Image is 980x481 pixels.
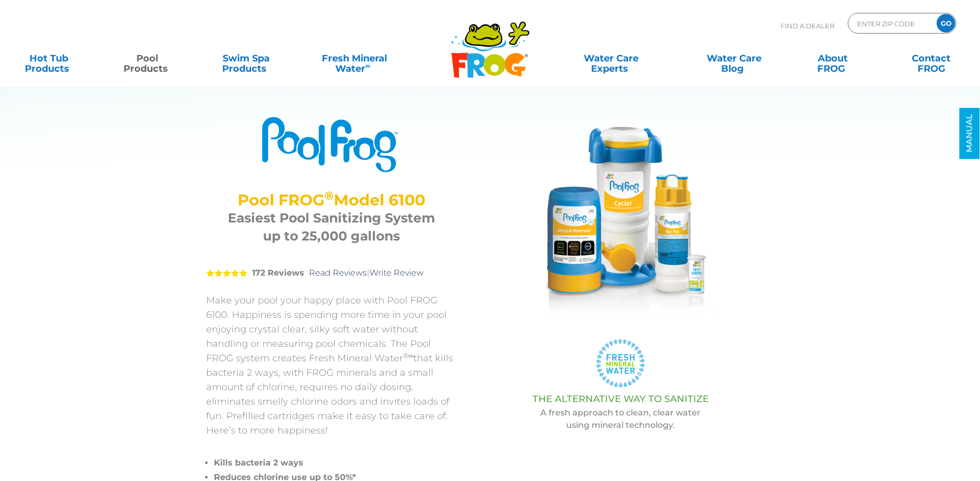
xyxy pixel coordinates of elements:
[206,293,457,438] p: Make your pool your happy place with Pool FROG 6100. Happiness is spending more time in your pool...
[219,209,444,245] h3: Easiest Pool Sanitizing System up to 25,000 gallons
[208,48,285,69] a: Swim SpaProducts
[309,268,367,278] a: Read Reviews
[893,48,970,69] a: ContactFROG
[214,456,457,470] li: Kills bacteria 2 ways
[206,269,247,277] span: 5
[959,108,979,159] a: MANUAL
[937,14,955,33] input: GO
[365,61,370,70] sup: ∞
[856,16,926,31] input: Zip Code Form
[781,13,834,39] p: Find A Dealer
[206,253,457,293] div: |
[109,48,186,69] a: PoolProducts
[369,268,424,278] a: Write Review
[695,48,772,69] a: Water CareBlog
[549,48,674,69] a: Water CareExperts
[403,351,414,360] sup: ®∞
[10,48,87,69] a: Hot TubProducts
[219,191,444,209] h2: Pool FROG Model 6100
[306,48,402,69] a: Fresh MineralWater∞
[483,407,759,431] p: A fresh approach to clean, clear water using mineral technology.
[483,394,759,404] h3: THE ALTERNATIVE WAY TO SANITIZE
[324,188,334,203] sup: ®
[794,48,871,69] a: AboutFROG
[252,268,304,278] strong: 172 Reviews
